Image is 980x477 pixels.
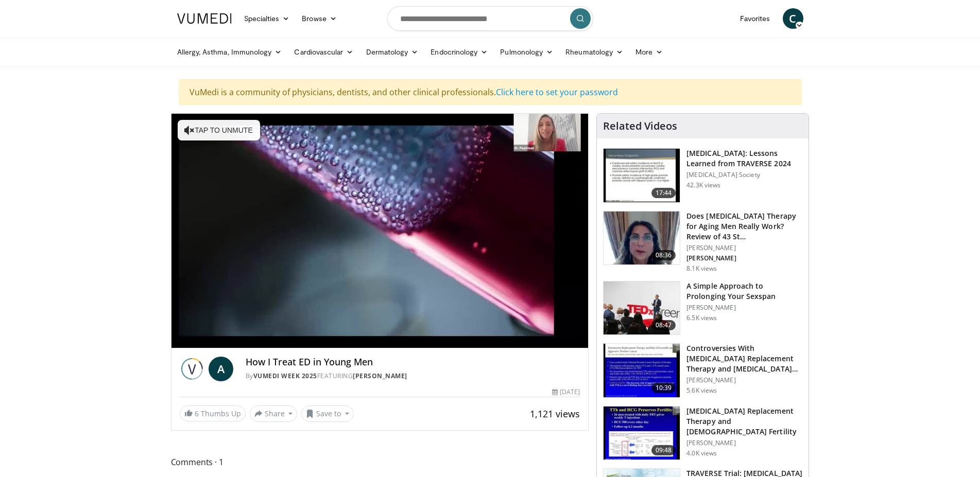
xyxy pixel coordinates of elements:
[494,42,559,62] a: Pulmonology
[686,148,802,169] h3: [MEDICAL_DATA]: Lessons Learned from TRAVERSE 2024
[552,387,580,397] div: [DATE]
[180,357,204,381] img: Vumedi Week 2025
[686,211,802,242] h3: Does [MEDICAL_DATA] Therapy for Aging Men Really Work? Review of 43 St…
[603,343,802,398] a: 10:39 Controversies With [MEDICAL_DATA] Replacement Therapy and [MEDICAL_DATA] Can… [PERSON_NAME]...
[603,211,802,273] a: 08:36 Does [MEDICAL_DATA] Therapy for Aging Men Really Work? Review of 43 St… [PERSON_NAME] [PERS...
[629,42,669,62] a: More
[686,264,717,273] p: 8.1K views
[651,250,676,260] span: 08:36
[301,405,354,422] button: Save to
[686,244,802,252] p: [PERSON_NAME]
[604,344,680,397] img: 418933e4-fe1c-4c2e-be56-3ce3ec8efa3b.150x105_q85_crop-smart_upscale.jpg
[424,42,494,62] a: Endocrinology
[171,455,589,469] span: Comments 1
[686,406,802,437] h3: [MEDICAL_DATA] Replacement Therapy and [DEMOGRAPHIC_DATA] Fertility
[177,13,232,24] img: VuMedi Logo
[603,148,802,203] a: 17:44 [MEDICAL_DATA]: Lessons Learned from TRAVERSE 2024 [MEDICAL_DATA] Society 42.3K views
[296,8,343,29] a: Browse
[604,211,680,265] img: 4d4bce34-7cbb-4531-8d0c-5308a71d9d6c.150x105_q85_crop-smart_upscale.jpg
[651,383,676,393] span: 10:39
[686,254,802,262] p: [PERSON_NAME]
[686,439,802,447] p: [PERSON_NAME]
[686,449,717,457] p: 4.0K views
[180,405,246,421] a: 6 Thumbs Up
[604,407,680,460] img: 58e29ddd-d015-4cd9-bf96-f28e303b730c.150x105_q85_crop-smart_upscale.jpg
[387,6,593,31] input: Search topics, interventions
[604,149,680,202] img: 1317c62a-2f0d-4360-bee0-b1bff80fed3c.150x105_q85_crop-smart_upscale.jpg
[734,8,777,29] a: Favorites
[686,343,802,374] h3: Controversies With [MEDICAL_DATA] Replacement Therapy and [MEDICAL_DATA] Can…
[651,188,676,198] span: 17:44
[171,42,288,62] a: Allergy, Asthma, Immunology
[171,114,589,348] video-js: Video Player
[651,445,676,455] span: 09:48
[288,42,359,62] a: Cardiovascular
[651,320,676,330] span: 08:47
[353,372,407,380] a: [PERSON_NAME]
[686,386,717,395] p: 5.6K views
[246,357,580,368] h4: How I Treat ED in Young Men
[530,408,580,420] span: 1,121 views
[238,8,296,29] a: Specialties
[686,171,802,179] p: [MEDICAL_DATA] Society
[603,281,802,335] a: 08:47 A Simple Approach to Prolonging Your Sexspan [PERSON_NAME] 6.5K views
[246,372,580,381] div: By FEATURING
[783,8,803,29] a: C
[603,406,802,461] a: 09:48 [MEDICAL_DATA] Replacement Therapy and [DEMOGRAPHIC_DATA] Fertility [PERSON_NAME] 4.0K views
[559,42,629,62] a: Rheumatology
[686,376,802,384] p: [PERSON_NAME]
[179,79,802,105] div: VuMedi is a community of physicians, dentists, and other clinical professionals.
[195,409,199,418] span: 6
[178,120,260,140] button: Tap to unmute
[360,42,425,62] a: Dermatology
[686,181,720,189] p: 42.3K views
[209,357,233,381] a: A
[686,314,717,322] p: 6.5K views
[604,281,680,335] img: c4bd4661-e278-4c34-863c-57c104f39734.150x105_q85_crop-smart_upscale.jpg
[686,304,802,312] p: [PERSON_NAME]
[253,372,317,380] a: Vumedi Week 2025
[496,86,618,98] a: Click here to set your password
[686,281,802,302] h3: A Simple Approach to Prolonging Your Sexspan
[250,405,298,422] button: Share
[603,120,677,132] h4: Related Videos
